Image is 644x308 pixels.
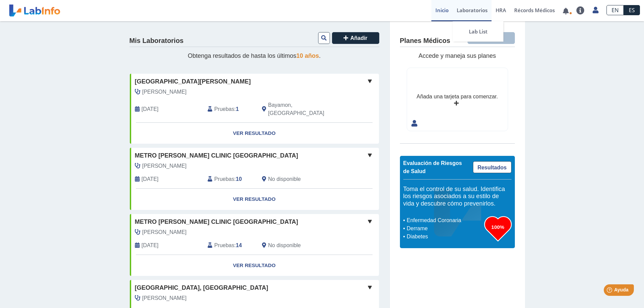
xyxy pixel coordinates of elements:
span: Pruebas [214,241,234,250]
li: Derrame [405,224,484,233]
h4: Planes Médicos [400,37,450,45]
span: Paris Rivera, Luis [142,88,187,96]
h4: Mis Laboratorios [129,37,184,45]
span: Obtenga resultados de hasta los últimos . [188,52,320,59]
iframe: Help widget launcher [584,282,637,301]
span: Bayamon, PR [268,101,343,117]
a: Resultados [473,161,511,173]
span: Pruebas [214,175,234,183]
span: Alcantara Gonzalez, Altagracia [142,162,187,170]
h5: Toma el control de su salud. Identifica los riesgos asociados a su estilo de vida y descubre cómo... [403,186,511,208]
li: Enfermedad Coronaria [405,216,484,224]
div: : [202,175,257,183]
span: 10 años [296,52,319,59]
span: Pruebas [214,105,234,113]
span: Evaluación de Riesgos de Salud [403,160,462,174]
div: Añada una tarjeta para comenzar. [416,93,498,101]
span: Metro [PERSON_NAME] Clinic [GEOGRAPHIC_DATA] [135,217,298,227]
li: Diabetes [405,233,484,241]
span: [GEOGRAPHIC_DATA][PERSON_NAME] [135,77,251,86]
span: Metro [PERSON_NAME] Clinic [GEOGRAPHIC_DATA] [135,151,298,160]
button: Añadir [332,32,379,44]
div: : [202,241,257,250]
b: 10 [236,176,242,182]
b: 14 [236,242,242,248]
a: Ver Resultado [130,189,379,210]
span: Añadir [350,35,367,41]
b: 1 [236,106,239,112]
a: ES [624,5,640,15]
span: No disponible [268,175,301,183]
span: 2024-10-11 [142,105,159,113]
span: No disponible [268,241,301,250]
span: Rosado Rosa, Ariel [142,228,187,236]
h3: 100% [484,223,511,231]
span: Aponte Hernandez, Alejandra [142,294,187,302]
a: EN [606,5,624,15]
a: Lab List [453,21,503,42]
span: Accede y maneja sus planes [419,52,496,59]
a: Ver Resultado [130,255,379,276]
span: HRA [496,7,506,14]
div: : [202,101,257,117]
span: [GEOGRAPHIC_DATA], [GEOGRAPHIC_DATA] [135,283,268,292]
a: Ver Resultado [130,123,379,144]
span: 2024-10-09 [142,175,159,183]
span: 2024-08-06 [142,241,159,250]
